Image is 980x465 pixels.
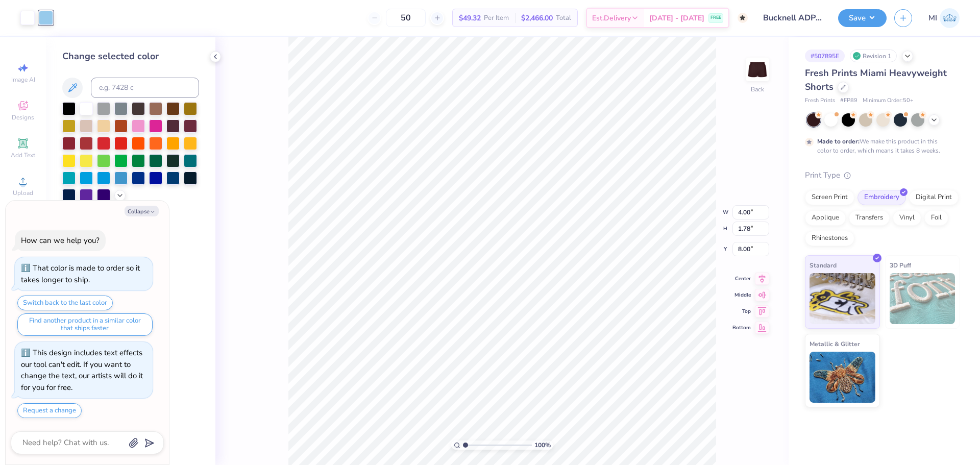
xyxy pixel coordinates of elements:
input: – – [386,9,426,27]
button: Request a change [17,403,82,418]
div: Vinyl [893,210,921,226]
span: Fresh Prints [805,96,835,105]
span: Upload [13,189,33,197]
input: Untitled Design [755,8,830,28]
div: We make this product in this color to order, which means it takes 8 weeks. [817,137,943,155]
span: Metallic & Glitter [810,338,860,349]
img: Standard [810,273,875,324]
span: FREE [710,14,721,21]
span: [DATE] - [DATE] [649,13,704,23]
span: Standard [810,260,837,271]
span: Add Text [11,151,35,159]
button: Switch back to the last color [17,296,113,310]
span: 3D Puff [890,260,911,271]
div: # 507895E [805,50,845,62]
span: Total [556,13,571,23]
button: Find another product in a similar color that ships faster [17,313,153,336]
strong: Made to order: [817,137,860,145]
span: $49.32 [459,13,481,23]
div: Applique [805,210,846,226]
span: Per Item [484,13,509,23]
div: Digital Print [909,190,959,205]
div: Change selected color [62,50,199,63]
span: Center [732,275,751,282]
img: Metallic & Glitter [810,352,875,403]
button: Collapse [125,206,159,216]
span: Est. Delivery [592,13,631,23]
span: Fresh Prints Miami Heavyweight Shorts [805,67,947,93]
div: Transfers [849,210,890,226]
span: 100 % [534,440,551,450]
div: Back [751,85,764,94]
div: Revision 1 [850,50,897,62]
span: Image AI [11,76,35,84]
span: MI [928,12,937,24]
div: This design includes text effects our tool can't edit. If you want to change the text, our artist... [21,348,143,393]
div: Rhinestones [805,231,854,246]
img: Ma. Isabella Adad [940,8,960,28]
span: $2,466.00 [521,13,553,23]
div: How can we help you? [21,235,100,246]
span: Middle [732,291,751,299]
span: Designs [12,113,34,121]
span: Top [732,308,751,315]
div: Screen Print [805,190,854,205]
div: Embroidery [857,190,906,205]
button: Save [838,9,887,27]
div: Foil [924,210,948,226]
input: e.g. 7428 c [91,78,199,98]
span: # FP89 [840,96,857,105]
span: Minimum Order: 50 + [863,96,914,105]
img: Back [747,59,768,80]
img: 3D Puff [890,273,955,324]
div: Print Type [805,169,960,181]
div: That color is made to order so it takes longer to ship. [21,263,140,285]
span: Bottom [732,324,751,331]
a: MI [928,8,960,28]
